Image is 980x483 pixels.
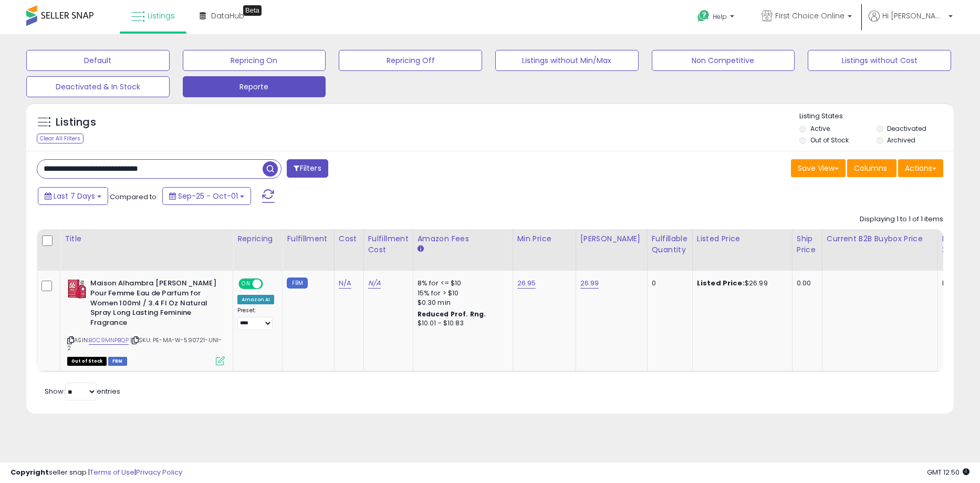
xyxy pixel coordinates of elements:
[418,289,505,298] div: 15% for > $10
[262,280,278,289] span: OFF
[90,467,134,477] a: Terms of Use
[927,467,969,477] span: 2025-10-9 12:50 GMT
[11,468,182,478] div: seller snap | |
[243,5,262,16] div: Tooltip anchor
[418,298,505,307] div: $0.30 min
[652,50,795,71] button: Non Competitive
[368,278,381,289] a: N/A
[38,187,108,205] button: Last 7 Days
[775,11,845,21] span: First Choice Online
[697,278,745,288] b: Listed Price:
[368,233,409,255] div: Fulfillment Cost
[810,124,830,133] label: Active
[652,233,688,255] div: Fulfillable Quantity
[418,233,508,244] div: Amazon Fees
[791,159,846,177] button: Save View
[339,278,351,289] a: N/A
[136,467,182,477] a: Privacy Policy
[689,2,745,34] a: Help
[108,357,127,366] span: FBM
[89,336,129,345] a: B0C9MNPBQP
[178,191,238,201] span: Sep-25 - Oct-01
[45,386,120,396] span: Show: entries
[887,136,915,145] label: Archived
[237,295,274,304] div: Amazon AI
[26,50,170,71] button: Default
[808,50,951,71] button: Listings without Cost
[237,233,278,244] div: Repricing
[67,279,225,364] div: ASIN:
[237,307,274,331] div: Preset:
[211,11,244,21] span: DataHub
[854,163,887,173] span: Columns
[869,11,953,34] a: Hi [PERSON_NAME]
[580,278,599,289] a: 26.99
[898,159,943,177] button: Actions
[847,159,896,177] button: Columns
[183,50,326,71] button: Repricing On
[67,336,222,352] span: | SKU: PE-MA-W-590721-UNI-2
[26,76,170,97] button: Deactivated & In Stock
[810,136,849,145] label: Out of Stock
[339,50,482,71] button: Repricing Off
[882,11,945,21] span: Hi [PERSON_NAME]
[797,279,814,288] div: 0.00
[162,187,251,205] button: Sep-25 - Oct-01
[110,192,158,202] span: Compared to:
[287,233,329,244] div: Fulfillment
[580,233,643,244] div: [PERSON_NAME]
[942,279,977,288] div: N/A
[887,124,926,133] label: Deactivated
[418,319,505,328] div: $10.01 - $10.83
[11,467,49,477] strong: Copyright
[652,279,684,288] div: 0
[517,278,536,289] a: 26.95
[697,233,788,244] div: Listed Price
[517,233,571,244] div: Min Price
[799,111,953,121] p: Listing States:
[697,9,710,23] i: Get Help
[37,133,84,143] div: Clear All Filters
[287,278,307,289] small: FBM
[860,214,943,224] div: Displaying 1 to 1 of 1 items
[418,310,486,318] b: Reduced Prof. Rng.
[495,50,639,71] button: Listings without Min/Max
[148,11,175,21] span: Listings
[418,244,424,254] small: Amazon Fees.
[54,191,95,201] span: Last 7 Days
[797,233,818,255] div: Ship Price
[90,279,218,330] b: Maison Alhambra [PERSON_NAME] Pour Femme Eau de Parfum for Women 100ml / 3.4 Fl Oz Natural Spray ...
[339,233,359,244] div: Cost
[827,233,933,244] div: Current B2B Buybox Price
[418,279,505,288] div: 8% for <= $10
[56,115,96,130] h5: Listings
[239,280,253,289] span: ON
[67,357,107,366] span: All listings that are currently out of stock and unavailable for purchase on Amazon
[287,159,328,178] button: Filters
[183,76,326,97] button: Reporte
[67,279,88,300] img: 51F2-7AHjTL._SL40_.jpg
[697,279,784,288] div: $26.99
[713,12,727,21] span: Help
[65,233,228,244] div: Title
